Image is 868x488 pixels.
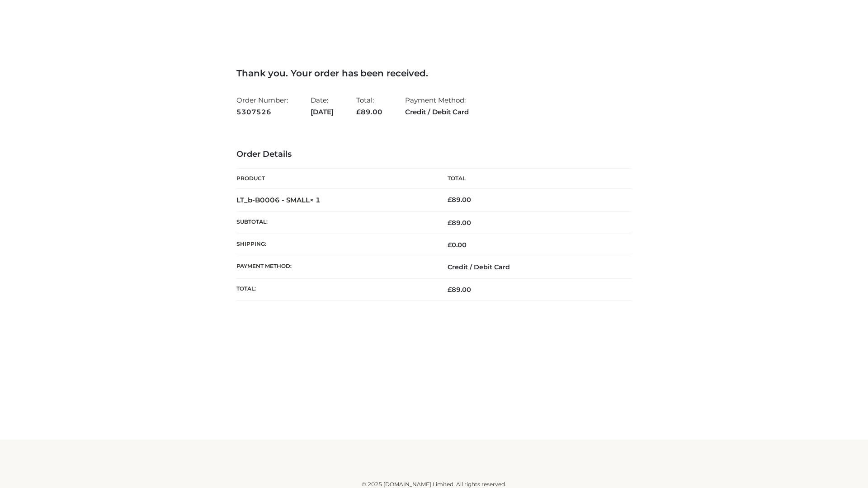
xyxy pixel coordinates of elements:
bdi: 89.00 [448,196,471,204]
li: Date: [311,92,334,120]
td: Credit / Debit Card [434,256,632,278]
h3: Thank you. Your order has been received. [236,68,632,79]
li: Order Number: [236,92,288,120]
span: 89.00 [448,219,471,227]
li: Payment Method: [405,92,469,120]
th: Total [434,169,632,189]
th: Shipping: [236,234,434,256]
span: £ [448,219,452,227]
th: Subtotal: [236,211,434,234]
span: £ [356,108,361,116]
strong: 5307526 [236,106,288,118]
strong: [DATE] [311,106,334,118]
th: Product [236,169,434,189]
li: Total: [356,92,382,120]
th: Total: [236,278,434,300]
span: £ [448,196,452,204]
h3: Order Details [236,150,632,160]
strong: × 1 [310,196,321,204]
span: 89.00 [356,108,382,116]
th: Payment method: [236,256,434,278]
strong: LT_b-B0006 - SMALL [236,196,321,204]
span: £ [448,286,452,294]
span: 89.00 [448,286,471,294]
span: £ [448,241,452,249]
strong: Credit / Debit Card [405,106,469,118]
bdi: 0.00 [448,241,467,249]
